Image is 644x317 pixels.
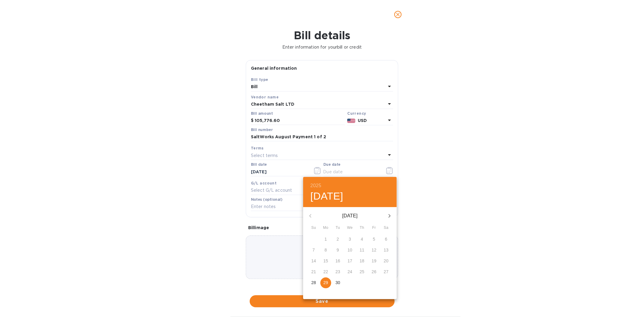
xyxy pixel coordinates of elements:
span: Mo [320,225,331,231]
p: 29 [323,280,328,286]
button: 2025 [310,181,321,190]
button: [DATE] [310,190,343,203]
p: [DATE] [318,212,382,219]
span: Th [357,225,367,231]
p: 30 [335,280,340,286]
button: 30 [332,277,343,288]
span: We [344,225,355,231]
span: Tu [332,225,343,231]
span: Sa [381,225,392,231]
button: 28 [308,277,319,288]
button: 29 [320,277,331,288]
p: 28 [311,280,316,286]
span: Su [308,225,319,231]
span: Fr [369,225,380,231]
